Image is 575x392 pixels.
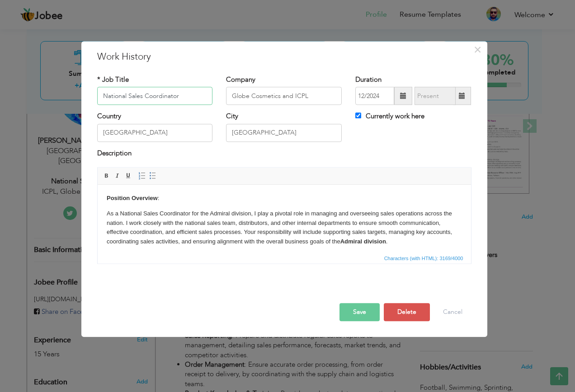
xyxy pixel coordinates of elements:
label: Country [97,112,121,121]
input: From [355,87,394,105]
button: Cancel [434,303,471,322]
a: Insert/Remove Numbered List [137,171,147,181]
label: * Job Title [97,75,129,84]
label: Duration [355,75,382,84]
strong: Position Overview [9,10,60,17]
a: Insert/Remove Bulleted List [148,171,158,181]
strong: Admiral division [243,53,288,60]
p: As a National Sales Coordinator for the Admiral division, I play a pivotal role in managing and o... [9,24,364,62]
body: : : : : [9,9,364,369]
input: Currently work here [355,113,361,119]
h3: Work History [97,50,471,64]
span: × [474,42,481,58]
iframe: Rich Text Editor, workEditor [98,185,471,253]
label: Currently work here [355,112,424,121]
div: Statistics [382,255,466,263]
label: Description [97,149,132,158]
a: Bold [102,171,112,181]
span: Characters (with HTML): 3169/4000 [382,255,465,263]
a: Underline [123,171,133,181]
input: Present [415,87,456,105]
a: Italic [113,171,123,181]
button: Delete [384,303,430,322]
button: Close [471,42,485,57]
label: City [226,112,238,121]
label: Company [226,75,255,84]
button: Save [339,303,380,322]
